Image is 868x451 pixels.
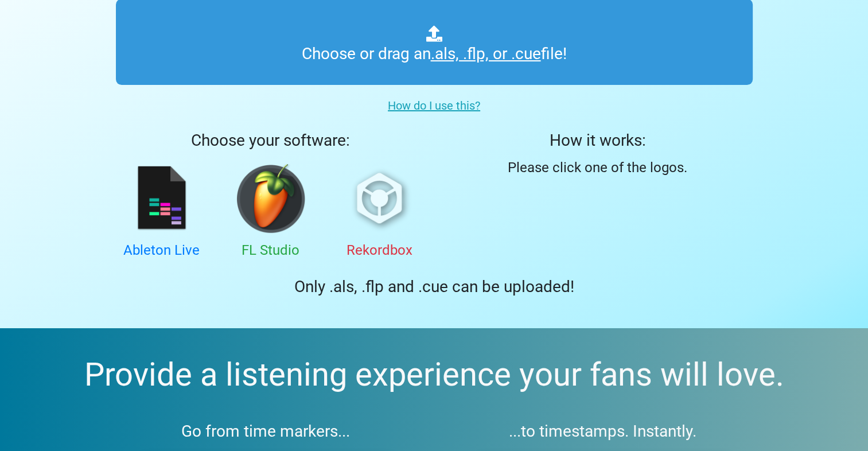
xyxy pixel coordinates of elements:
[334,242,426,259] h4: Rekordbox
[116,422,416,441] h3: Go from time markers...
[236,164,305,233] img: fl.png
[127,164,196,233] img: ableton.png
[811,394,854,437] iframe: Drift Widget Chat Controller
[116,242,208,259] h4: Ableton Live
[116,131,426,150] h3: Choose your software:
[116,277,753,297] h2: Only .als, .flp and .cue can be uploaded!
[345,164,414,233] img: rb.png
[28,356,840,394] h2: Provide a listening experience your fans will love.
[388,99,480,112] u: How do I use this?
[225,242,317,259] h4: FL Studio
[443,160,753,176] h4: Please click one of the logos.
[443,131,753,150] h3: How it works:
[453,422,753,441] h3: ...to timestamps. Instantly.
